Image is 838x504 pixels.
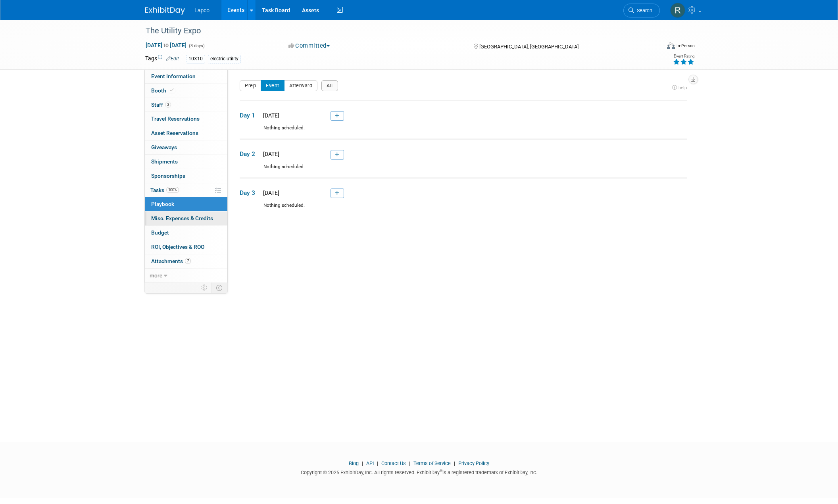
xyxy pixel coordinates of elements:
span: to [162,42,170,48]
a: Asset Reservations [145,126,227,140]
a: API [366,460,374,466]
a: Terms of Service [413,460,451,466]
div: Nothing scheduled. [240,125,687,139]
sup: ® [440,469,442,473]
span: Travel Reservations [151,115,200,122]
span: more [150,272,162,279]
span: Shipments [151,158,178,165]
span: Staff [151,102,171,108]
span: Lapco [194,7,209,13]
span: 100% [166,187,179,193]
span: Attachments [151,258,191,264]
a: Budget [145,226,227,240]
img: ExhibitDay [145,7,185,15]
a: Event Information [145,69,227,83]
span: ROI, Objectives & ROO [151,244,204,250]
a: Shipments [145,155,227,169]
a: Sponsorships [145,169,227,183]
div: Event Rating [673,54,694,58]
span: Misc. Expenses & Credits [151,215,213,221]
td: Personalize Event Tab Strip [198,283,211,293]
a: Staff3 [145,98,227,112]
a: Blog [349,460,359,466]
div: electric utility [208,55,241,63]
span: Booth [151,87,175,94]
a: Attachments7 [145,254,227,268]
span: [DATE] [DATE] [145,42,187,49]
span: Day 1 [240,111,259,120]
a: Giveaways [145,140,227,154]
a: Misc. Expenses & Credits [145,212,227,225]
img: Format-Inperson.png [667,42,675,49]
span: | [360,460,365,466]
span: Search [634,8,652,13]
span: Playbook [151,201,174,207]
td: Toggle Event Tabs [211,283,228,293]
span: 7 [185,258,191,264]
a: Travel Reservations [145,112,227,126]
span: Day 2 [240,150,259,158]
a: Playbook [145,197,227,211]
button: Afterward [284,80,318,91]
img: Ronnie Howard [670,3,685,18]
button: Prep [240,80,261,91]
div: The Utility Expo [143,24,648,38]
div: Nothing scheduled. [240,202,687,216]
a: Booth [145,84,227,98]
span: | [452,460,457,466]
a: Edit [166,56,179,62]
span: [DATE] [261,151,279,157]
a: Privacy Policy [458,460,489,466]
a: ROI, Objectives & ROO [145,240,227,254]
span: [DATE] [261,190,279,196]
span: [DATE] [261,112,279,119]
div: Event Format [613,41,695,53]
span: [GEOGRAPHIC_DATA], [GEOGRAPHIC_DATA] [479,44,579,50]
span: (3 days) [188,43,205,48]
button: Committed [286,42,333,50]
a: Contact Us [381,460,406,466]
td: Tags [145,54,179,63]
span: help [678,85,687,90]
span: 3 [165,102,171,108]
a: Search [623,4,660,17]
span: Giveaways [151,144,177,150]
span: Sponsorships [151,173,185,179]
div: In-Person [676,43,695,49]
div: 10X10 [186,55,205,63]
span: Asset Reservations [151,130,198,136]
i: Booth reservation complete [170,88,174,92]
a: more [145,269,227,283]
span: | [375,460,380,466]
a: Tasks100% [145,183,227,197]
div: Nothing scheduled. [240,164,687,177]
span: Event Information [151,73,196,79]
span: Tasks [150,187,179,193]
span: Budget [151,229,169,236]
button: Event [261,80,284,91]
span: | [407,460,412,466]
button: All [321,80,338,91]
span: Day 3 [240,189,259,197]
